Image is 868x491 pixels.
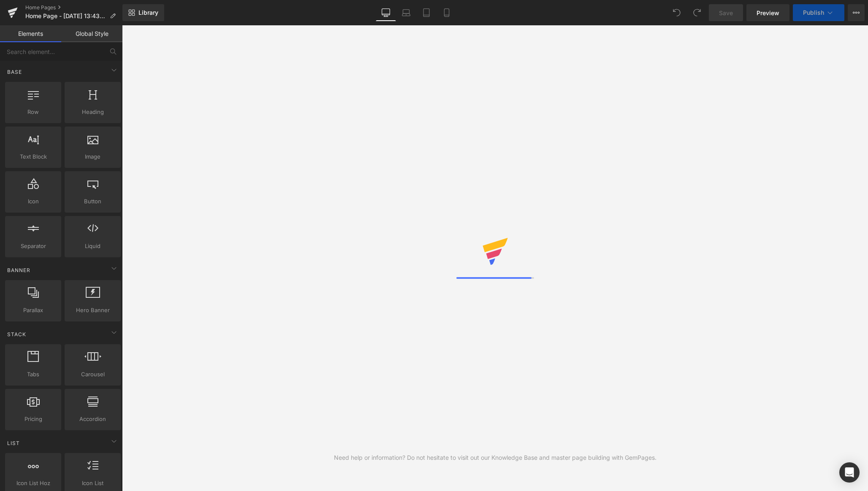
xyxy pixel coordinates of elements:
[416,4,437,21] a: Tablet
[437,4,457,21] a: Mobile
[8,242,59,251] span: Separator
[8,415,59,424] span: Pricing
[6,439,21,447] span: List
[8,197,59,206] span: Icon
[746,4,789,21] a: Preview
[757,8,779,17] span: Preview
[67,242,118,251] span: Liquid
[6,266,31,274] span: Banner
[719,8,733,17] span: Save
[803,9,824,16] span: Publish
[396,4,416,21] a: Laptop
[67,479,118,488] span: Icon List
[689,4,705,21] button: Redo
[67,306,118,315] span: Hero Banner
[8,108,59,116] span: Row
[61,25,122,42] a: Global Style
[67,370,118,379] span: Carousel
[138,9,158,16] span: Library
[25,4,122,11] a: Home Pages
[668,4,685,21] button: Undo
[376,4,396,21] a: Desktop
[8,370,59,379] span: Tabs
[6,68,23,76] span: Base
[8,479,59,488] span: Icon List Hoz
[67,152,118,161] span: Image
[6,330,27,338] span: Stack
[793,4,844,21] button: Publish
[122,4,164,21] a: New Library
[8,152,59,161] span: Text Block
[67,415,118,424] span: Accordion
[8,306,59,315] span: Parallax
[334,453,656,462] div: Need help or information? Do not hesitate to visit out our Knowledge Base and master page buildin...
[67,197,118,206] span: Button
[848,4,865,21] button: More
[25,13,106,19] span: Home Page - [DATE] 13:43:17
[67,108,118,116] span: Heading
[839,462,860,483] div: Open Intercom Messenger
